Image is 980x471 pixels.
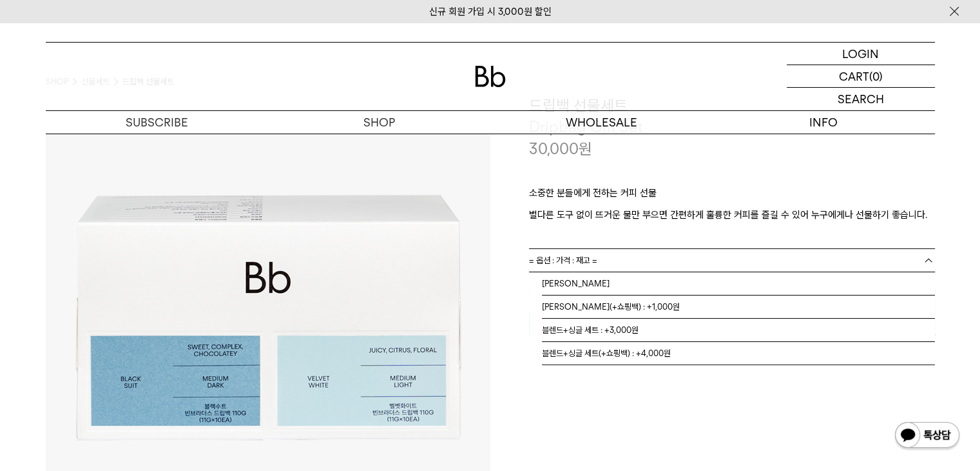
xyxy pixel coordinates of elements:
[429,6,552,17] a: 신규 회원 가입 시 3,000원 할인
[46,111,268,134] a: SUBSCRIBE
[894,421,961,452] img: 카카오톡 채널 1:1 채팅 버튼
[839,65,869,87] p: CART
[529,207,935,223] p: 별다른 도구 없이 뜨거운 물만 부으면 간편하게 훌륭한 커피를 즐길 수 있어 누구에게나 선물하기 좋습니다.
[268,111,490,134] a: SHOP
[529,185,935,207] p: 소중한 분들에게 전하는 커피 선물
[542,296,935,319] li: [PERSON_NAME](+쇼핑백) : +1,000원
[542,342,935,365] li: 블렌드+싱글 세트(+쇼핑백) : +4,000원
[542,319,935,342] li: 블렌드+싱글 세트 : +3,000원
[842,43,879,65] p: LOGIN
[838,88,884,110] p: SEARCH
[713,111,935,134] p: INFO
[475,66,506,87] img: 로고
[542,272,935,296] li: [PERSON_NAME]
[529,249,597,272] span: = 옵션 : 가격 : 재고 =
[787,65,935,88] a: CART (0)
[869,65,883,87] p: (0)
[787,43,935,65] a: LOGIN
[579,139,592,158] span: 원
[529,138,592,160] p: 30,000
[490,111,713,134] p: WHOLESALE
